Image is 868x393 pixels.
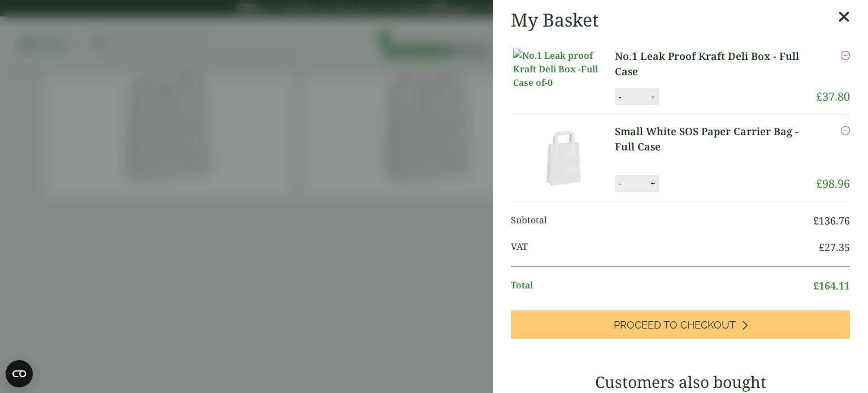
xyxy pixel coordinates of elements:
[614,319,736,331] span: Proceed to Checkout
[615,124,816,154] a: Small White SOS Paper Carrier Bag - Full Case
[513,124,615,192] img: Small White SOS Paper Carrier Bag-Full Case-0
[513,49,615,89] img: No.1 Leak proof Kraft Deli Box -Full Case of-0
[841,49,850,62] a: Remove this item
[615,179,624,188] button: -
[511,9,598,31] h2: My Basket
[841,124,850,137] a: Remove this item
[813,279,819,292] span: £
[511,240,819,255] span: VAT
[647,179,658,188] button: +
[816,176,850,191] bdi: 98.96
[816,89,850,104] bdi: 37.80
[511,213,813,228] span: Subtotal
[511,310,850,339] a: Proceed to Checkout
[816,176,822,191] span: £
[813,279,850,292] bdi: 164.11
[511,373,850,392] h3: Customers also bought
[511,278,813,293] span: Total
[819,240,824,254] span: £
[813,214,850,227] bdi: 136.76
[6,360,33,387] button: Open CMP widget
[647,92,658,102] button: +
[819,240,850,254] bdi: 27.35
[813,214,819,227] span: £
[816,89,822,104] span: £
[615,92,624,102] button: -
[615,49,816,79] a: No.1 Leak Proof Kraft Deli Box - Full Case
